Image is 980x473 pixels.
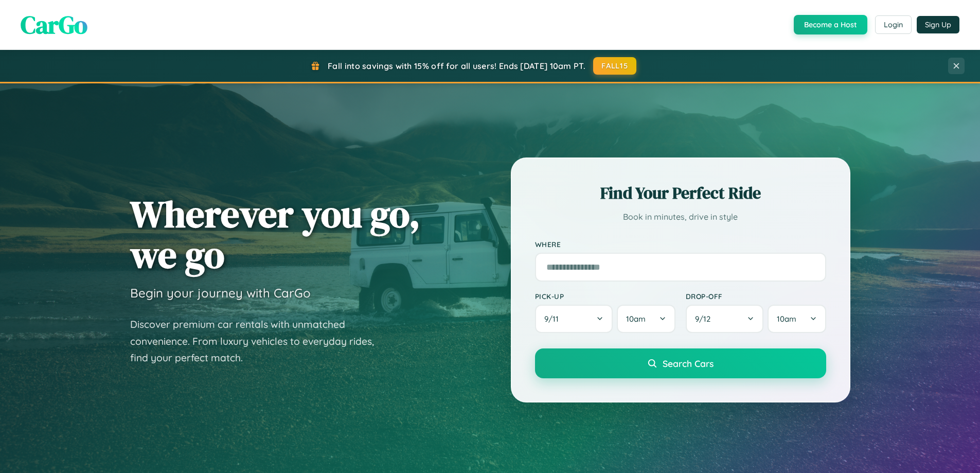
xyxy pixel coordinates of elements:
[917,16,959,33] button: Sign Up
[535,182,826,204] h2: Find Your Perfect Ride
[768,305,826,333] button: 10am
[695,314,716,324] span: 9 / 12
[686,292,826,301] label: Drop-off
[593,57,636,75] button: FALL15
[875,15,912,34] button: Login
[617,305,675,333] button: 10am
[626,314,646,324] span: 10am
[663,358,714,369] span: Search Cars
[535,209,826,224] p: Book in minutes, drive in style
[21,8,87,42] span: CarGo
[535,292,675,301] label: Pick-up
[130,316,387,366] p: Discover premium car rentals with unmatched convenience. From luxury vehicles to everyday rides, ...
[130,194,420,275] h1: Wherever you go, we go
[535,305,613,333] button: 9/11
[777,314,796,324] span: 10am
[535,348,826,378] button: Search Cars
[535,240,826,249] label: Where
[328,61,585,71] span: Fall into savings with 15% off for all users! Ends [DATE] 10am PT.
[544,314,564,324] span: 9 / 11
[686,305,764,333] button: 9/12
[130,285,311,301] h3: Begin your journey with CarGo
[794,15,867,34] button: Become a Host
